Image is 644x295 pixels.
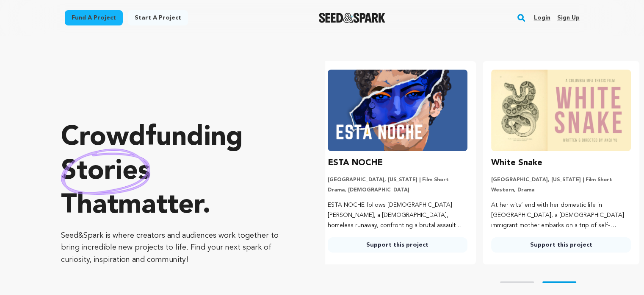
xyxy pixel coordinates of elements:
[491,177,631,183] p: [GEOGRAPHIC_DATA], [US_STATE] | Film Short
[328,177,467,183] p: [GEOGRAPHIC_DATA], [US_STATE] | Film Short
[328,237,467,253] a: Support this project
[328,187,467,194] p: Drama, [DEMOGRAPHIC_DATA]
[557,11,579,25] a: Sign up
[328,200,467,230] p: ESTA NOCHE follows [DEMOGRAPHIC_DATA] [PERSON_NAME], a [DEMOGRAPHIC_DATA], homeless runaway, conf...
[61,121,291,223] p: Crowdfunding that .
[491,70,631,151] img: White Snake image
[61,230,291,266] p: Seed&Spark is where creators and audiences work together to bring incredible new projects to life...
[118,192,202,219] span: matter
[328,156,383,170] h3: ESTA NOCHE
[319,13,385,23] img: Seed&Spark Logo Dark Mode
[491,237,631,253] a: Support this project
[491,156,542,170] h3: White Snake
[61,149,150,195] img: hand sketched image
[128,10,188,25] a: Start a project
[533,11,550,25] a: Login
[491,187,631,194] p: Western, Drama
[319,13,385,23] a: Seed&Spark Homepage
[65,10,123,25] a: Fund a project
[491,200,631,230] p: At her wits’ end with her domestic life in [GEOGRAPHIC_DATA], a [DEMOGRAPHIC_DATA] immigrant moth...
[328,70,467,151] img: ESTA NOCHE image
